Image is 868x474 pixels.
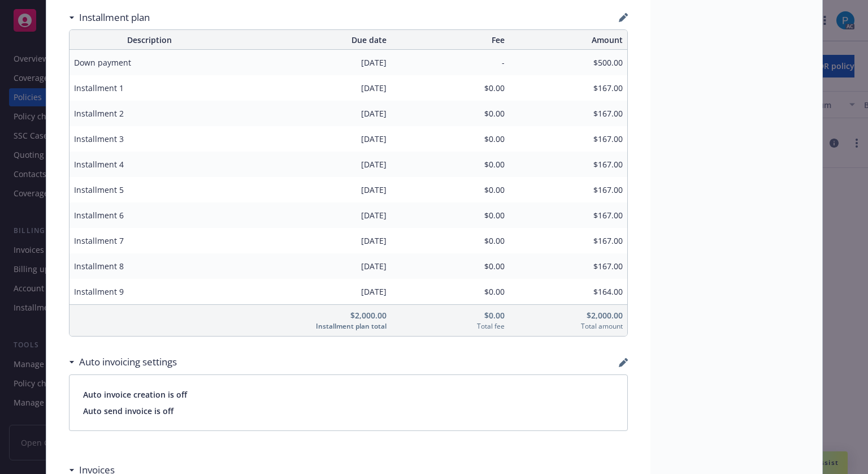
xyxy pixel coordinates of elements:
span: $167.00 [514,158,623,170]
span: $2,000.00 [235,309,387,321]
span: Fee [396,34,505,46]
span: $0.00 [396,235,505,247]
span: $164.00 [514,286,623,298]
span: $0.00 [396,209,505,221]
span: Installment 8 [74,260,226,272]
span: $167.00 [514,209,623,221]
div: Installment plan [69,10,150,25]
span: Total amount [514,321,623,331]
span: Installment 6 [74,209,226,221]
span: $167.00 [514,107,623,119]
span: [DATE] [235,57,387,68]
span: [DATE] [235,158,387,170]
span: Auto send invoice is off [83,405,614,417]
span: $500.00 [514,57,623,68]
span: [DATE] [235,235,387,247]
span: $0.00 [396,309,505,321]
span: $0.00 [396,184,505,196]
div: Auto invoicing settings [69,355,177,369]
span: Amount [514,34,623,46]
span: [DATE] [235,184,387,196]
span: $2,000.00 [514,309,623,321]
span: Installment 4 [74,158,226,170]
span: $167.00 [514,260,623,272]
span: $167.00 [514,235,623,247]
span: [DATE] [235,209,387,221]
span: [DATE] [235,260,387,272]
span: [DATE] [235,107,387,119]
span: Total fee [396,321,505,331]
span: [DATE] [235,133,387,145]
span: Installment 7 [74,235,226,247]
span: Auto invoice creation is off [83,389,614,400]
span: $0.00 [396,158,505,170]
span: Down payment [74,57,226,68]
span: $167.00 [514,82,623,94]
span: $167.00 [514,133,623,145]
span: [DATE] [235,286,387,298]
span: [DATE] [235,82,387,94]
span: Installment 3 [74,133,226,145]
h3: Installment plan [79,10,150,25]
span: Installment 5 [74,184,226,196]
span: $0.00 [396,107,505,119]
span: $167.00 [514,184,623,196]
span: $0.00 [396,133,505,145]
span: $0.00 [396,82,505,94]
span: Installment 1 [74,82,226,94]
span: Due date [235,34,387,46]
span: $0.00 [396,260,505,272]
span: Installment 9 [74,286,226,298]
span: Description [74,34,226,46]
span: - [396,57,505,68]
span: Installment plan total [235,321,387,331]
span: $0.00 [396,286,505,298]
h3: Auto invoicing settings [79,355,177,369]
span: Installment 2 [74,107,226,119]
